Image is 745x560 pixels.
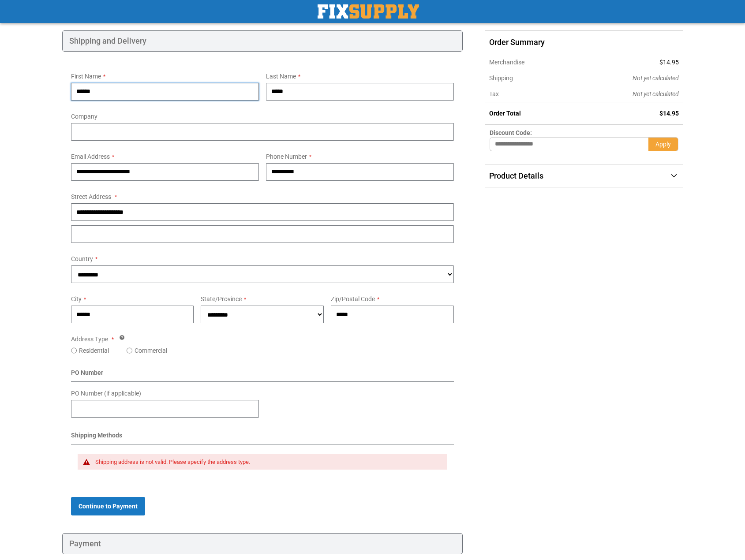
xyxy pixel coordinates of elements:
label: Commercial [135,346,167,355]
span: Not yet calculated [633,75,679,82]
span: Last Name [266,73,296,80]
span: Phone Number [266,153,307,160]
span: Address Type [71,336,108,343]
span: Continue to Payment [79,503,138,510]
span: Shipping [489,75,513,82]
span: First Name [71,73,101,80]
label: Residential [79,346,109,355]
div: Shipping and Delivery [62,30,463,52]
span: Street Address [71,193,111,200]
th: Tax [485,86,573,102]
span: $14.95 [659,110,679,117]
span: Zip/Postal Code [331,295,375,302]
strong: Order Total [489,110,521,117]
div: Shipping Methods [71,431,454,444]
th: Merchandise [485,54,573,70]
div: Shipping address is not valid. Please specify the address type. [95,459,439,466]
div: PO Number [71,368,454,382]
span: Email Address [71,153,110,160]
span: Apply [655,141,671,148]
span: Product Details [489,171,543,180]
img: Fix Industrial Supply [318,4,419,19]
a: store logo [318,4,419,19]
button: Apply [648,137,678,151]
span: City [71,295,82,302]
span: Country [71,255,93,262]
span: Discount Code: [490,129,532,136]
span: Order Summary [485,30,683,54]
span: Not yet calculated [633,90,679,97]
button: Continue to Payment [71,497,145,515]
span: $14.95 [659,59,679,66]
span: State/Province [201,295,242,302]
div: Payment [62,533,463,554]
span: PO Number (if applicable) [71,390,141,397]
span: Company [71,113,97,120]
